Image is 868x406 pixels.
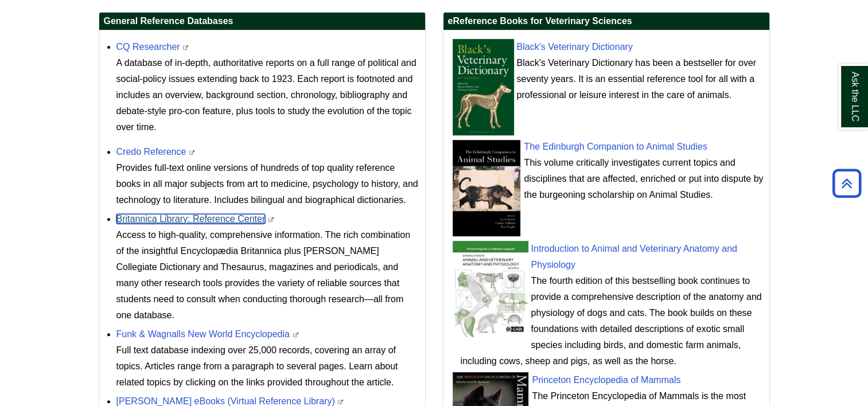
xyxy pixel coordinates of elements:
[532,375,681,385] a: Princeton Encyclopedia of Mammals
[116,160,419,208] div: Provides full-text online versions of hundreds of top quality reference books in all major subjec...
[268,217,275,222] i: This link opens in a new window
[116,55,419,135] p: A database of in-depth, authoritative reports on a full range of political and social-policy issu...
[116,147,186,157] a: Credo Reference
[116,329,290,339] a: Funk & Wagnalls New World Encyclopedia
[116,227,419,323] div: Access to high-quality, comprehensive information. The rich combination of the insightful Encyclo...
[443,13,769,30] h2: eReference Books for Veterinary Sciences
[524,142,707,151] a: The Edinburgh Companion to Animal Studies
[116,214,266,224] a: Britannica Library: Reference Center
[116,42,180,52] a: CQ Researcher
[116,342,419,391] div: Full text database indexing over 25,000 records, covering an array of topics. Articles range from...
[517,42,633,52] a: Black's Veterinary Dictionary
[461,273,764,369] div: The fourth edition of this bestselling book continues to provide a comprehensive description of t...
[99,13,425,30] h2: General Reference Databases
[828,175,865,191] a: Back to Top
[461,155,764,203] div: This volume critically investigates current topics and disciplines that are affected, enriched or...
[189,150,196,155] i: This link opens in a new window
[292,333,299,338] i: This link opens in a new window
[337,400,344,405] i: This link opens in a new window
[531,244,737,270] a: Introduction to Animal and Veterinary Anatomy and Physiology
[461,55,764,103] div: Black's Veterinary Dictionary has been a bestseller for over seventy years. It is an essential re...
[182,45,189,50] i: This link opens in a new window
[116,396,335,406] a: [PERSON_NAME] eBooks (Virtual Reference Library)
